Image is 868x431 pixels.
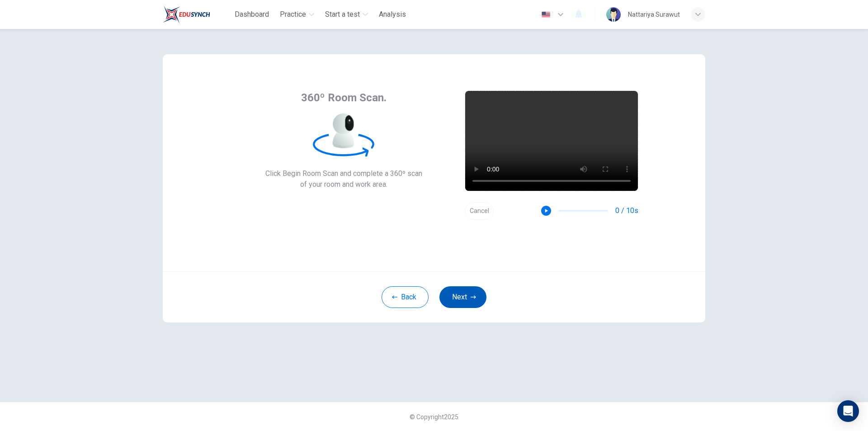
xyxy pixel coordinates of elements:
button: Cancel [465,202,494,220]
button: Next [439,286,486,308]
span: © Copyright 2025 [410,413,458,421]
span: Analysis [379,9,406,20]
button: Start a test [321,6,372,23]
div: Nattariya Surawut [628,9,680,20]
span: 360º Room Scan. [301,90,387,105]
button: Dashboard [231,6,273,23]
button: Practice [276,6,318,23]
button: Back [382,286,429,308]
img: Train Test logo [163,5,210,24]
button: Analysis [375,6,410,23]
a: Train Test logo [163,5,231,24]
div: Open Intercom Messenger [837,400,859,422]
span: 0 / 10s [615,205,638,216]
span: Start a test [325,9,360,20]
span: Practice [280,9,306,20]
span: of your room and work area. [265,179,422,190]
img: Profile picture [606,7,621,22]
img: en [540,11,552,18]
span: Dashboard [235,9,269,20]
span: Click Begin Room Scan and complete a 360º scan [265,168,422,179]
